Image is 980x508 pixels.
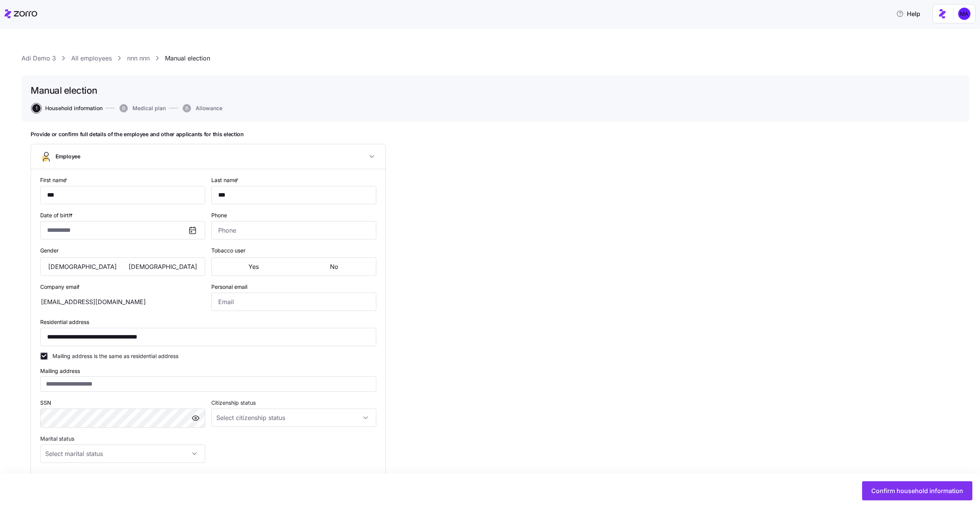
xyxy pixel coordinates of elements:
button: Allowance [183,104,222,112]
span: [DEMOGRAPHIC_DATA] [129,264,197,270]
label: SSN [40,399,51,407]
a: nnn nnn [127,54,150,63]
label: First name [40,176,69,184]
label: Marital status [40,435,74,443]
label: Mailing address [40,367,80,375]
span: Help [896,9,920,18]
label: Citizenship status [211,399,256,407]
span: Yes [248,264,259,270]
label: Date of birth [40,211,74,220]
span: Confirm household information [871,486,963,495]
input: Select citizenship status [211,409,376,427]
h1: Provide or confirm full details of the employee and other applicants for this election [31,131,386,138]
a: All employees [71,54,112,63]
a: 1Household information [31,104,103,112]
input: Select marital status [40,444,205,463]
button: Medical plan [119,104,166,112]
button: Confirm household information [862,481,972,500]
button: Help [890,6,926,21]
input: Phone [211,221,376,239]
label: Gender [40,246,59,255]
label: Tobacco user [211,246,245,255]
label: Personal email [211,283,247,291]
span: 1 [32,104,41,112]
h1: Manual election [31,85,97,96]
button: 1Household information [32,104,103,112]
span: No [330,264,338,270]
a: Adi Demo 3 [21,54,56,63]
label: Company email [40,283,82,291]
button: Employee [31,144,385,169]
span: Employee [56,153,80,160]
label: Last name [211,176,240,184]
img: ddc159ec0097e7aad339c48b92a6a103 [958,8,970,20]
label: Residential address [40,318,89,326]
span: Household information [45,106,103,111]
input: Email [211,293,376,311]
label: Mailing address is the same as residential address [48,352,178,360]
span: [DEMOGRAPHIC_DATA] [48,264,117,270]
a: Manual election [165,54,210,63]
span: Allowance [196,106,222,111]
span: Medical plan [132,106,166,111]
label: Phone [211,211,227,220]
